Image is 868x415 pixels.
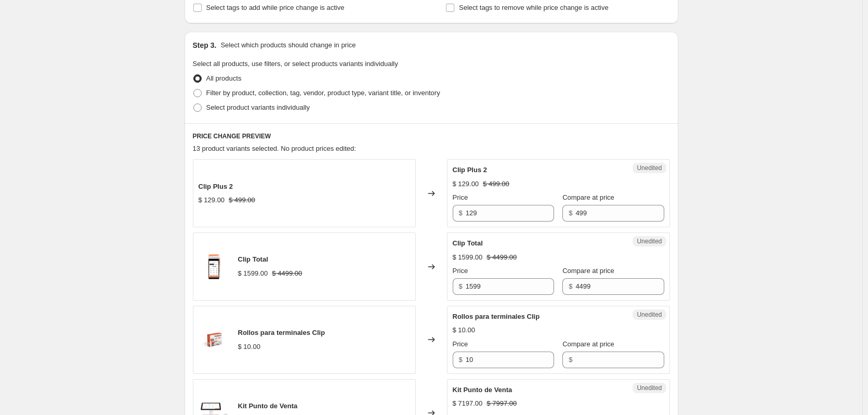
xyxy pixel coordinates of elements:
strike: $ 4499.00 [272,268,302,279]
span: Rollos para terminales Clip [238,329,325,336]
span: Compare at price [562,193,614,201]
div: $ 10.00 [453,325,475,335]
h6: PRICE CHANGE PREVIEW [193,132,670,140]
span: $ [569,209,572,217]
span: All products [206,74,242,82]
span: Select tags to remove while price change is active [459,4,609,11]
span: Price [453,267,468,275]
span: $ [459,282,463,290]
span: Unedited [637,164,662,172]
div: $ 129.00 [199,195,225,205]
strike: $ 499.00 [229,195,255,205]
strike: $ 4499.00 [486,252,517,263]
span: 13 product variants selected. No product prices edited: [193,145,356,152]
div: $ 129.00 [453,179,479,189]
span: Compare at price [562,340,614,348]
span: $ [569,282,572,290]
strike: $ 499.00 [483,179,509,189]
div: $ 1599.00 [453,252,483,263]
img: Img_c54df3e0-b74d-41ef-8fd9-a95bcf0f39ad_80x.png [199,251,230,282]
span: Select tags to add while price change is active [206,4,345,11]
span: Clip Total [238,255,268,263]
span: Clip Plus 2 [199,183,233,190]
h2: Step 3. [193,40,217,50]
strike: $ 7997.00 [486,398,517,409]
span: Kit Punto de Venta [238,402,298,410]
span: Clip Total [453,239,483,247]
span: Unedited [637,384,662,392]
span: Price [453,193,468,201]
div: $ 7197.00 [453,398,483,409]
span: $ [459,356,463,364]
span: Unedited [637,237,662,245]
div: $ 10.00 [238,342,260,352]
img: RollosClip_80x.png [199,324,230,355]
span: Unedited [637,310,662,319]
p: Select which products should change in price [220,40,356,50]
span: Kit Punto de Venta [453,386,512,394]
span: Select all products, use filters, or select products variants individually [193,60,398,68]
span: Rollos para terminales Clip [453,313,540,320]
span: Select product variants individually [206,103,310,111]
div: $ 1599.00 [238,268,268,279]
span: Compare at price [562,267,614,275]
span: Clip Plus 2 [453,166,487,174]
span: $ [459,209,463,217]
span: Filter by product, collection, tag, vendor, product type, variant title, or inventory [206,89,440,97]
span: Price [453,340,468,348]
span: $ [569,356,572,364]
